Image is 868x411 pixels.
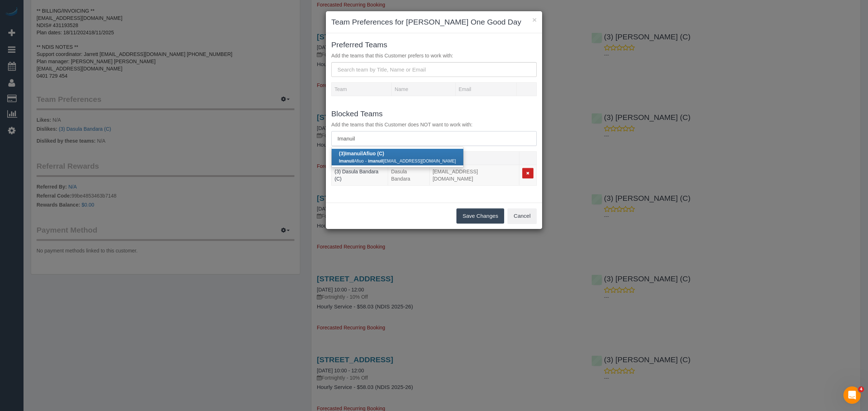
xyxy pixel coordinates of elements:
[388,165,430,186] td: Name
[332,165,388,186] td: Team
[331,40,537,49] h3: Preferred Teams
[455,83,516,96] th: Email
[339,159,364,164] small: Afiuo
[368,159,456,164] small: [EMAIL_ADDRESS][DOMAIN_NAME]
[368,159,383,164] strong: imanuil
[331,17,537,27] h3: Team Preferences for [PERSON_NAME] One Good Day
[843,386,861,404] iframe: Intercom live chat
[331,62,537,77] input: Search team by Title, Name or Email
[331,121,537,128] p: Add the teams that this Customer does NOT want to work with:
[339,151,384,156] b: (3) Afiuo (C)
[345,151,363,156] strong: Imanuil
[331,109,537,118] h3: Blocked Teams
[335,169,378,182] a: (3) Dasula Bandara (C)
[332,83,392,96] th: Team
[430,165,519,186] td: Email
[532,16,537,23] button: ×
[858,386,864,392] span: 4
[507,208,537,224] button: Cancel
[430,152,519,165] th: Email
[339,159,354,164] strong: Imanuil
[331,131,537,146] input: Search team by Title, Name or Email
[365,159,367,164] small: -
[392,83,456,96] th: Name
[326,11,542,229] sui-modal: Team Preferences for Chris Wright One Good Day
[332,149,463,165] a: (3)ImanuilAfiuo (C) ImanuilAfiuo - imanuil[EMAIL_ADDRESS][DOMAIN_NAME]
[331,52,537,59] p: Add the teams that this Customer prefers to work with:
[456,208,504,224] button: Save Changes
